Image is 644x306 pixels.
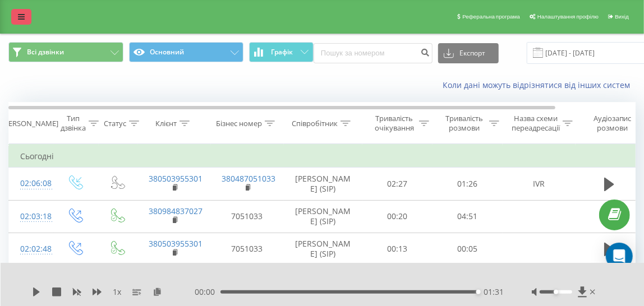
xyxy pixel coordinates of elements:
td: 00:20 [362,200,433,233]
span: Всі дзвінки [27,48,64,57]
div: Тривалість очікування [372,114,416,133]
div: Тип дзвінка [61,114,86,133]
td: IVR [503,168,576,200]
div: [PERSON_NAME] [2,119,58,128]
td: 7051033 [211,233,284,265]
td: 7051033 [211,200,284,233]
div: Open Intercom Messenger [606,243,633,270]
td: 04:51 [433,200,503,233]
button: Всі дзвінки [8,42,123,62]
span: 01:31 [484,286,504,298]
span: Графік [271,48,293,56]
td: [PERSON_NAME] (SIP) [284,233,362,265]
td: 00:05 [433,233,503,265]
div: 02:06:08 [20,173,43,194]
button: Основний [129,42,244,62]
div: Accessibility label [554,290,558,294]
a: 380503955301 [149,238,203,249]
div: Співробітник [292,119,338,128]
button: Експорт [438,43,499,63]
div: Клієнт [155,119,177,128]
a: Коли дані можуть відрізнятися вiд інших систем [443,80,636,90]
td: 00:13 [362,233,433,265]
a: 380984837027 [149,206,203,216]
span: Налаштування профілю [537,13,599,20]
button: Графік [249,42,314,62]
div: Бізнес номер [216,119,262,128]
td: 02:27 [362,168,433,200]
div: Статус [104,119,126,128]
span: 00:00 [195,286,220,298]
span: Вихід [615,13,629,20]
div: Accessibility label [476,290,481,294]
div: Назва схеми переадресації [512,114,560,133]
td: [PERSON_NAME] (SIP) [284,168,362,200]
div: Аудіозапис розмови [585,114,640,133]
td: 01:26 [433,168,503,200]
span: Реферальна програма [462,13,520,20]
div: 02:03:18 [20,206,43,228]
div: Тривалість розмови [442,114,486,133]
span: 1 x [113,286,121,298]
a: 380503955301 [149,173,203,184]
a: 380487051033 [222,173,276,184]
input: Пошук за номером [314,43,433,63]
td: [PERSON_NAME] (SIP) [284,200,362,233]
div: 02:02:48 [20,238,43,260]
